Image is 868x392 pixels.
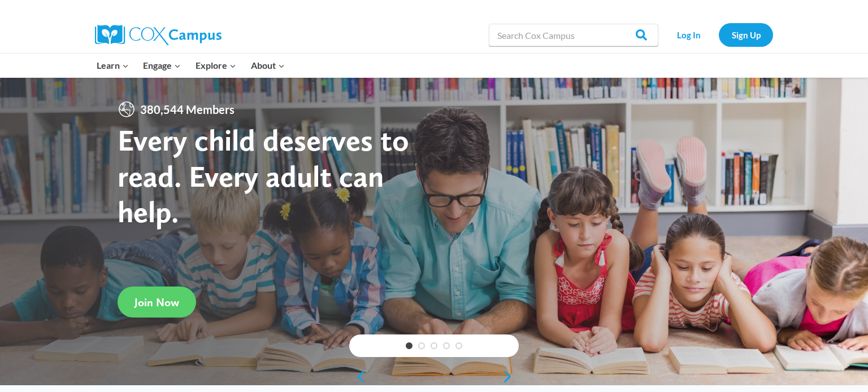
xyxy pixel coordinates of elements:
span: Engage [143,58,181,73]
img: Cox Campus [95,25,222,45]
input: Search Cox Campus [489,24,658,46]
nav: Primary Navigation [89,54,292,77]
a: Log In [664,23,713,46]
a: 3 [431,342,437,349]
span: 380,544 Members [136,100,239,118]
span: Join Now [134,296,179,309]
a: 4 [443,342,450,349]
strong: Every child deserves to read. Every adult can help. [118,122,409,230]
a: next [502,370,519,384]
a: 2 [418,342,425,349]
a: Sign Up [719,23,773,46]
span: Learn [97,58,129,73]
a: previous [349,370,366,384]
div: content slider buttons [349,365,519,388]
nav: Secondary Navigation [664,23,773,46]
a: Join Now [118,287,196,318]
a: 1 [406,342,413,349]
span: Explore [196,58,236,73]
a: 5 [455,342,462,349]
span: About [251,58,285,73]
